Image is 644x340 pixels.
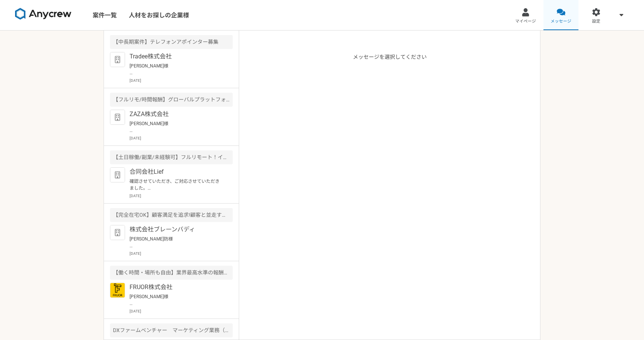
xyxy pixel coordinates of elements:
span: マイページ [515,18,536,25]
p: [PERSON_NAME]防様 この度は数ある企業の中から弊社求人にご応募いただき誠にありがとうございます。 ブレーンバディ採用担当です。 誠に残念ではございますが、今回はご期待に添えない結果と... [130,236,223,249]
p: メッセージを選択してください [353,53,427,340]
img: default_org_logo-42cde973f59100197ec2c8e796e4974ac8490bb5b08a0eb061ff975e4574aa76.png [110,52,125,67]
div: 【土日稼働/副業/未経験可】フルリモート！インサイドセールス募集（長期案件） [110,150,233,164]
p: FRUOR株式会社 [130,283,223,292]
p: 株式会社ブレーンバディ [130,225,223,234]
span: 設定 [592,18,600,25]
p: [DATE] [130,78,233,83]
img: 8DqYSo04kwAAAAASUVORK5CYII= [15,8,72,20]
div: 【働く時間・場所も自由】業界最高水準の報酬率を誇るキャリアアドバイザーを募集！ [110,266,233,280]
img: FRUOR%E3%83%AD%E3%82%B3%E3%82%99.png [110,283,125,298]
img: default_org_logo-42cde973f59100197ec2c8e796e4974ac8490bb5b08a0eb061ff975e4574aa76.png [110,167,125,182]
p: [DATE] [130,251,233,256]
div: 【フルリモ/時間報酬】グローバルプラットフォームのカスタマーサクセス急募！ [110,93,233,107]
p: Tradee株式会社 [130,52,223,61]
p: 合同会社Lief [130,167,223,176]
p: [DATE] [130,135,233,141]
img: default_org_logo-42cde973f59100197ec2c8e796e4974ac8490bb5b08a0eb061ff975e4574aa76.png [110,110,125,125]
p: [DATE] [130,308,233,314]
img: default_org_logo-42cde973f59100197ec2c8e796e4974ac8490bb5b08a0eb061ff975e4574aa76.png [110,225,125,240]
div: 【中長期案件】テレフォンアポインター募集 [110,35,233,49]
p: [PERSON_NAME]様 お世話になっております。[PERSON_NAME]防です。 ご連絡ありがとうございます。 内容、かしこまりました。 2通目のメールにてお返事させていただきました。 ... [130,120,223,134]
div: 【完全在宅OK】顧客満足を追求!顧客と並走するCS募集! [110,208,233,222]
p: [PERSON_NAME]様 お世話になります。[PERSON_NAME]防です。 ご連絡ありがとうございます。 日程について、以下にて調整させていただきました。 [DATE] 17:00 - ... [130,293,223,307]
span: メッセージ [551,18,571,25]
p: 確認させていただき、ご対応させていただきました。 よろしくお願いいたします。 [130,178,223,191]
p: [PERSON_NAME]様 お世話になっております。[PERSON_NAME]防です。 ご理解いただきありがとうございます。 またどこかで機会ありましたらよろしくお願いいたします。 [PERS... [130,63,223,76]
p: ZAZA株式会社 [130,110,223,119]
p: [DATE] [130,193,233,199]
div: DXファームベンチャー マーケティング業務（クリエイティブと施策実施サポート） [110,323,233,337]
